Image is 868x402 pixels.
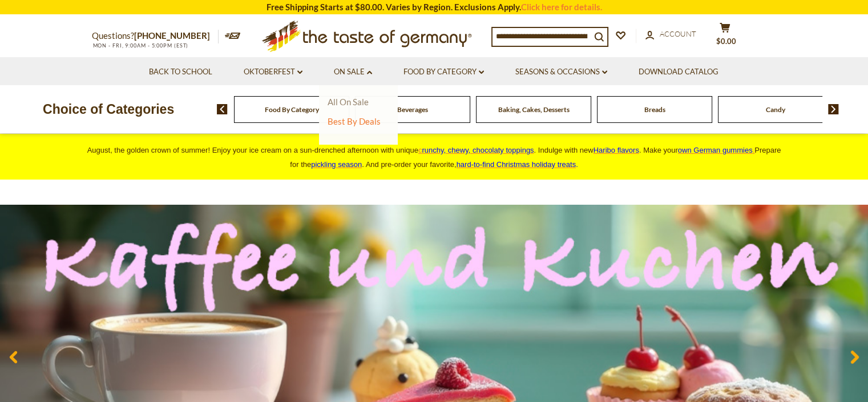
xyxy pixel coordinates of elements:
span: runchy, chewy, chocolaty toppings [422,146,534,154]
span: Account [660,29,696,38]
a: Candy [766,105,785,114]
span: . [457,160,578,169]
a: hard-to-find Christmas holiday treats [457,160,576,169]
a: Click here for details. [521,2,602,12]
a: Best By Deals [328,116,381,126]
span: MON - FRI, 9:00AM - 5:00PM (EST) [92,42,189,49]
a: Beverages [397,105,428,114]
a: Account [645,28,696,41]
span: August, the golden crown of summer! Enjoy your ice cream on a sun-drenched afternoon with unique ... [87,146,781,169]
a: Breads [644,105,665,114]
a: crunchy, chewy, chocolaty toppings [418,146,534,154]
a: Seasons & Occasions [515,66,607,78]
a: own German gummies. [678,146,754,154]
a: Food By Category [403,66,484,78]
a: [PHONE_NUMBER] [134,30,210,41]
img: next arrow [828,104,839,114]
p: Questions? [92,29,219,43]
a: Food By Category [265,105,319,114]
a: On Sale [334,66,372,78]
a: Oktoberfest [244,66,302,78]
span: $0.00 [716,37,736,46]
a: All On Sale [328,97,369,107]
a: pickling season [311,160,362,169]
span: own German gummies [678,146,753,154]
button: $0.00 [708,22,742,51]
a: Back to School [149,66,212,78]
img: previous arrow [217,104,228,114]
a: Baking, Cakes, Desserts [498,105,570,114]
a: Download Catalog [639,66,718,78]
a: Haribo flavors [594,146,639,154]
